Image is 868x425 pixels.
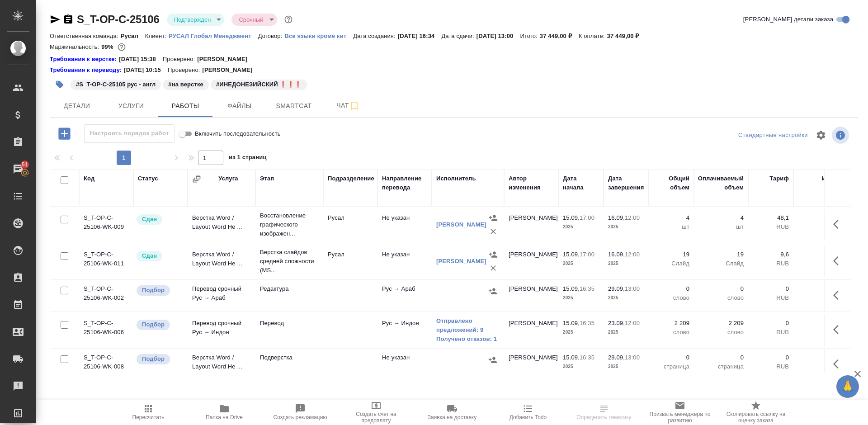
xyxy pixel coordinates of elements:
[476,33,520,39] p: [DATE] 13:00
[798,362,839,371] p: RUB
[50,14,61,25] button: Скопировать ссылку для ЯМессенджера
[229,152,267,165] span: из 1 страниц
[653,222,689,231] p: шт
[698,259,744,268] p: Слайд
[625,354,640,361] p: 13:00
[798,222,839,231] p: RUB
[284,33,353,39] p: Все языки кроме кит
[382,174,427,192] div: Направление перевода
[236,16,266,24] button: Срочный
[608,320,625,326] p: 23.09,
[653,328,689,337] p: слово
[124,66,168,75] p: [DATE] 10:15
[377,209,432,241] td: Не указан
[164,100,207,112] span: Работы
[698,174,744,192] div: Оплачиваемый объем
[171,16,214,24] button: Подтвержден
[218,174,238,183] div: Услуга
[79,280,133,312] td: S_T-OP-C-25106-WK-002
[84,174,94,183] div: Код
[608,174,644,192] div: Дата завершения
[50,75,70,94] button: Добавить тэг
[169,33,258,39] p: РУСАЛ Глобал Менеджмент
[608,293,644,302] p: 2025
[698,250,744,259] p: 19
[101,43,115,50] p: 99%
[284,32,353,39] a: Все языки кроме кит
[563,320,580,326] p: 15.09,
[486,261,500,275] button: Удалить
[323,246,377,277] td: Русал
[138,174,158,183] div: Статус
[798,319,839,328] p: 0
[486,248,500,261] button: Назначить
[625,320,640,326] p: 12:00
[377,280,432,312] td: Рус → Араб
[142,286,165,295] p: Подбор
[79,209,133,241] td: S_T-OP-C-25106-WK-009
[653,284,689,293] p: 0
[563,222,599,231] p: 2025
[563,362,599,371] p: 2025
[63,14,74,25] button: Скопировать ссылку
[580,214,594,221] p: 17:00
[607,33,646,39] p: 37 449,00 ₽
[136,213,183,226] div: Менеджер проверил работу исполнителя, передает ее на следующий этап
[283,14,294,25] button: Доп статусы указывают на важность/срочность заказа
[798,353,839,362] p: 0
[653,250,689,259] p: 19
[441,33,476,39] p: Дата сдачи:
[260,174,274,183] div: Этап
[653,353,689,362] p: 0
[698,213,744,222] p: 4
[142,251,157,260] p: Сдан
[2,158,34,180] a: 51
[116,41,127,53] button: 374.80 RUB;
[504,280,558,312] td: [PERSON_NAME]
[828,319,849,340] button: Здесь прячутся важные кнопки
[145,33,169,39] p: Клиент:
[79,246,133,277] td: S_T-OP-C-25106-WK-011
[625,285,640,292] p: 13:00
[625,251,640,258] p: 12:00
[260,248,319,275] p: Верстка слайдов средней сложности (MS...
[540,33,579,39] p: 37 449,00 ₽
[195,129,281,138] span: Включить последовательность
[798,293,839,302] p: RUB
[192,175,201,184] button: Сгруппировать
[76,80,156,89] p: #S_T-OP-C-25105 рус - англ
[136,353,183,365] div: Можно подбирать исполнителей
[398,33,442,39] p: [DATE] 16:34
[50,66,124,75] div: Нажми, чтобы открыть папку с инструкцией
[486,211,500,225] button: Назначить
[231,14,277,26] div: Подтвержден
[836,375,859,398] button: 🙏
[810,124,832,146] span: Настроить таблицу
[16,160,33,169] span: 51
[563,328,599,337] p: 2025
[436,258,486,264] a: [PERSON_NAME]
[50,66,124,75] a: Требования к переводу:
[136,284,183,297] div: Можно подбирать исполнителей
[504,246,558,277] td: [PERSON_NAME]
[218,100,261,112] span: Файлы
[798,250,839,259] p: 182,4
[625,214,640,221] p: 12:00
[436,335,500,344] a: Получено отказов: 1
[260,284,319,293] p: Редактура
[832,127,851,144] span: Посмотреть информацию
[50,43,101,50] p: Маржинальность:
[79,314,133,346] td: S_T-OP-C-25106-WK-006
[509,174,554,192] div: Автор изменения
[377,349,432,380] td: Не указан
[653,319,689,328] p: 2 209
[608,285,625,292] p: 29.09,
[828,353,849,375] button: Здесь прячутся важные кнопки
[188,246,255,277] td: Верстка Word / Layout Word Не ...
[698,284,744,293] p: 0
[743,15,833,24] span: [PERSON_NAME] детали заказа
[580,320,594,326] p: 16:35
[580,251,594,258] p: 17:00
[162,80,210,88] span: на верстке
[167,14,225,26] div: Подтвержден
